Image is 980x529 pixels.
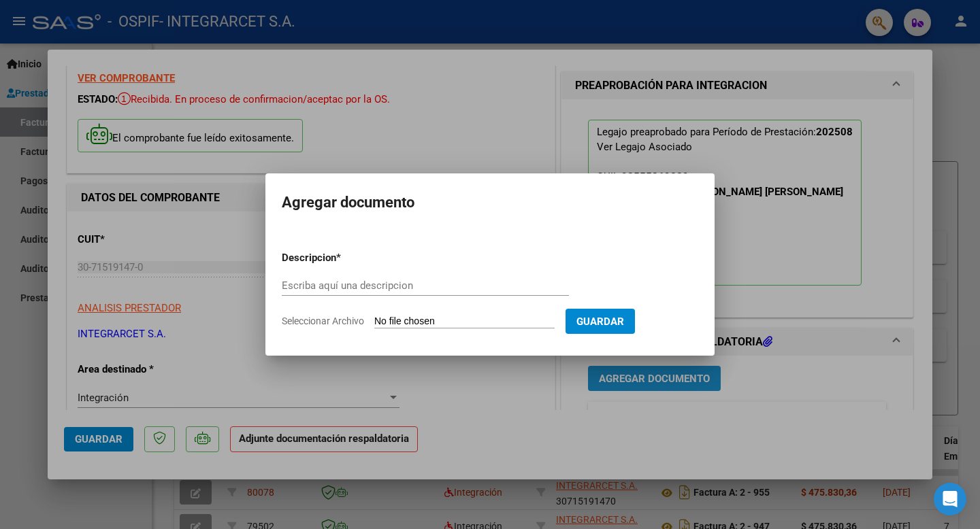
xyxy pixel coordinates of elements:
button: Guardar [566,309,635,334]
div: Open Intercom Messenger [934,483,966,515]
span: Seleccionar Archivo [282,315,364,326]
h2: Agregar documento [282,190,698,216]
span: Guardar [576,315,624,328]
p: Descripcion [282,250,407,266]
